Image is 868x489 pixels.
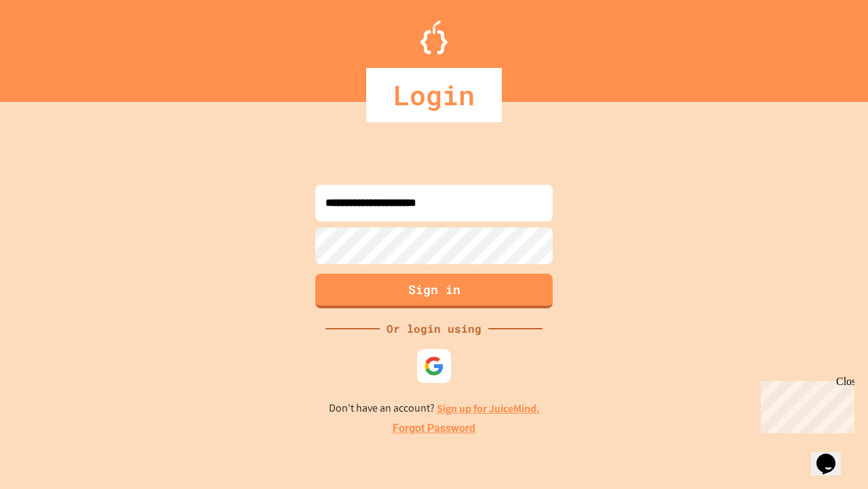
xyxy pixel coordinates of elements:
img: Logo.svg [420,20,448,54]
div: Or login using [380,321,488,337]
p: Don't have an account? [329,400,540,417]
iframe: chat widget [755,376,854,433]
a: Forgot Password [393,420,475,437]
button: Sign in [315,274,553,308]
div: Login [366,68,502,122]
div: Chat with us now!Close [5,5,94,86]
iframe: chat widget [811,435,854,475]
img: google-icon.svg [424,356,444,376]
a: Sign up for JuiceMind. [437,401,540,416]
